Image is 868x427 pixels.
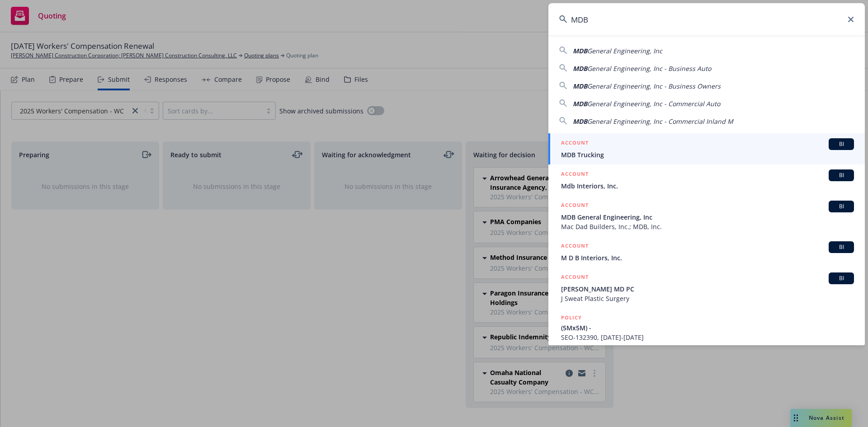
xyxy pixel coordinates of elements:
span: General Engineering, Inc - Business Auto [587,64,711,73]
a: ACCOUNTBIMDB General Engineering, IncMac Dad Builders, Inc.; MDB, Inc. [548,196,865,236]
span: General Engineering, Inc - Business Owners [587,82,721,90]
span: (5Mx5M) - [561,323,854,333]
span: MDB [573,82,587,90]
span: MDB [573,64,587,73]
span: MDB General Engineering, Inc [561,212,854,222]
span: Mac Dad Builders, Inc.; MDB, Inc. [561,222,854,231]
span: J Sweat Plastic Surgery [561,294,854,303]
span: General Engineering, Inc - Commercial Auto [587,99,720,108]
span: BI [832,171,850,179]
span: BI [832,274,850,282]
span: General Engineering, Inc [587,47,662,55]
span: MDB Trucking [561,150,854,160]
h5: ACCOUNT [561,169,589,180]
span: Mdb Interiors, Inc. [561,181,854,191]
a: ACCOUNTBIMdb Interiors, Inc. [548,164,865,196]
span: [PERSON_NAME] MD PC [561,284,854,294]
a: ACCOUNTBIMDB Trucking [548,133,865,164]
a: ACCOUNTBI[PERSON_NAME] MD PCJ Sweat Plastic Surgery [548,267,865,308]
span: MDB [573,47,587,55]
span: M D B Interiors, Inc. [561,253,854,263]
h5: ACCOUNT [561,201,589,211]
span: MDB [573,99,587,108]
a: POLICY(5Mx5M) -SEO-132390, [DATE]-[DATE] [548,308,865,347]
span: SEO-132390, [DATE]-[DATE] [561,333,854,342]
span: BI [832,140,850,148]
h5: ACCOUNT [561,138,589,149]
h5: POLICY [561,313,582,322]
a: ACCOUNTBIM D B Interiors, Inc. [548,236,865,267]
span: BI [832,243,850,251]
span: MDB [573,117,587,126]
span: BI [832,202,850,211]
span: General Engineering, Inc - Commercial Inland M [587,117,733,126]
h5: ACCOUNT [561,241,589,252]
input: Search... [548,3,865,36]
h5: ACCOUNT [561,272,589,283]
